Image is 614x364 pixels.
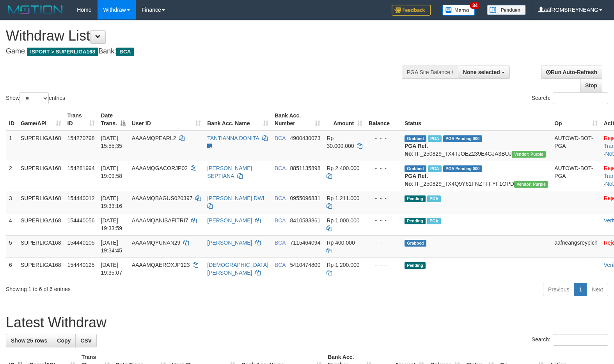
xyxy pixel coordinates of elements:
[543,283,574,296] a: Previous
[369,261,398,269] div: - - -
[6,282,250,293] div: Showing 1 to 6 of 6 entries
[207,165,252,179] a: [PERSON_NAME] SEPTIANA
[405,195,426,202] span: Pending
[204,108,272,131] th: Bank Acc. Name: activate to sort column ascending
[132,262,190,268] span: AAAAMQAEROXJP123
[514,181,548,188] span: Vendor URL: https://trx4.1velocity.biz
[442,5,475,16] img: Button%20Memo.svg
[6,213,18,235] td: 4
[574,283,587,296] a: 1
[207,262,268,276] a: [DEMOGRAPHIC_DATA][PERSON_NAME]
[551,108,601,131] th: Op: activate to sort column ascending
[75,334,97,347] a: CSV
[327,135,354,149] span: Rp 30.000.000
[553,334,608,346] input: Search:
[67,217,95,224] span: 154440056
[405,240,426,247] span: Grabbed
[275,240,286,246] span: BCA
[132,165,188,171] span: AAAAMQGACORJP02
[405,135,426,142] span: Grabbed
[18,108,64,131] th: Game/API: activate to sort column ascending
[427,218,441,224] span: Marked by aafsoycanthlai
[18,131,64,161] td: SUPERLIGA168
[132,240,180,246] span: AAAAMQYUNAN29
[18,213,64,235] td: SUPERLIGA168
[67,195,95,201] span: 154440012
[207,240,252,246] a: [PERSON_NAME]
[369,217,398,224] div: - - -
[587,283,608,296] a: Next
[6,191,18,213] td: 3
[470,2,480,9] span: 34
[6,161,18,191] td: 2
[272,108,324,131] th: Bank Acc. Number: activate to sort column ascending
[18,235,64,257] td: SUPERLIGA168
[290,262,321,268] span: Copy 5410474800 to clipboard
[327,262,359,268] span: Rp 1.200.000
[327,217,359,224] span: Rp 1.000.000
[275,135,286,141] span: BCA
[275,217,286,224] span: BCA
[487,5,526,15] img: panduan.png
[207,217,252,224] a: [PERSON_NAME]
[67,135,95,141] span: 154270798
[580,79,602,92] a: Stop
[132,135,176,141] span: AAAAMQPEARL2
[405,173,428,187] b: PGA Ref. No:
[551,131,601,161] td: AUTOWD-BOT-PGA
[290,240,321,246] span: Copy 7115464094 to clipboard
[132,195,193,201] span: AAAAMQBAGUS020397
[369,164,398,172] div: - - -
[18,161,64,191] td: SUPERLIGA168
[405,143,428,157] b: PGA Ref. No:
[6,48,401,55] h4: Game: Bank:
[541,66,602,79] a: Run Auto-Refresh
[6,108,18,131] th: ID
[57,337,71,344] span: Copy
[18,257,64,280] td: SUPERLIGA168
[101,240,122,254] span: [DATE] 19:34:45
[6,4,65,16] img: MOTION_logo.png
[132,217,188,224] span: AAAAMQANISAFITRI7
[6,28,401,44] h1: Withdraw List
[551,161,601,191] td: AUTOWD-BOT-PGA
[366,108,401,131] th: Balance
[6,235,18,257] td: 5
[427,195,441,202] span: Marked by aafsoycanthlai
[6,334,52,347] a: Show 25 rows
[402,66,458,79] div: PGA Site Balance /
[67,240,95,246] span: 154440105
[207,135,259,141] a: TANTIANNA DONITA
[27,48,98,56] span: ISPORT > SUPERLIGA168
[101,165,122,179] span: [DATE] 19:09:58
[116,48,134,56] span: BCA
[327,165,359,171] span: Rp 2.400.000
[6,315,608,330] h1: Latest Withdraw
[512,151,546,158] span: Vendor URL: https://trx4.1velocity.biz
[405,165,426,172] span: Grabbed
[290,135,321,141] span: Copy 4900430073 to clipboard
[401,161,551,191] td: TF_250829_TX4Q9Y61FNZTFFYF1OPD
[369,134,398,142] div: - - -
[275,262,286,268] span: BCA
[551,235,601,257] td: aafneangsreypich
[369,194,398,202] div: - - -
[327,240,355,246] span: Rp 400.000
[327,195,359,201] span: Rp 1.211.000
[6,92,65,104] label: Show entries
[401,108,551,131] th: Status
[275,165,286,171] span: BCA
[6,257,18,280] td: 6
[463,69,500,75] span: None selected
[428,165,442,172] span: Marked by aafnonsreyleab
[129,108,204,131] th: User ID: activate to sort column ascending
[369,239,398,247] div: - - -
[101,195,122,209] span: [DATE] 19:33:16
[64,108,98,131] th: Trans ID: activate to sort column ascending
[443,135,482,142] span: PGA Pending
[428,135,442,142] span: Marked by aafmaleo
[275,195,286,201] span: BCA
[80,337,92,344] span: CSV
[67,262,95,268] span: 154440125
[20,92,49,104] select: Showentries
